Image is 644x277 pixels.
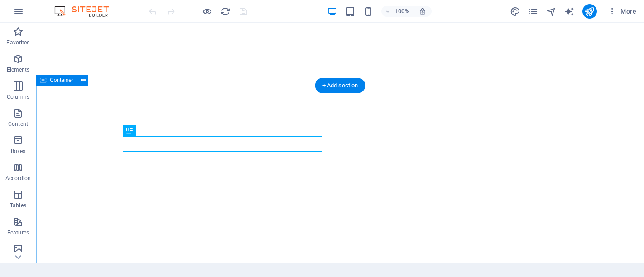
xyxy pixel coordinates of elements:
button: text_generator [564,6,575,17]
div: + Add section [315,78,365,93]
p: Accordion [5,175,31,182]
p: Elements [7,66,30,73]
button: 100% [381,6,413,17]
span: More [608,7,636,16]
p: Boxes [11,148,26,155]
i: Navigator [546,6,557,17]
p: Features [7,229,29,236]
img: Editor Logo [52,6,120,17]
span: Container [50,77,73,83]
i: Publish [584,6,595,17]
p: Tables [10,202,26,209]
p: Columns [7,93,29,100]
p: Favorites [6,39,29,46]
p: Content [8,120,28,128]
button: design [510,6,521,17]
i: Pages (Ctrl+Alt+S) [528,6,538,17]
i: AI Writer [564,6,575,17]
button: publish [582,4,597,19]
button: Click here to leave preview mode and continue editing [202,6,212,17]
button: reload [220,6,231,17]
button: pages [528,6,539,17]
i: On resize automatically adjust zoom level to fit chosen device. [418,7,427,15]
i: Reload page [220,6,231,17]
i: Design (Ctrl+Alt+Y) [510,6,520,17]
h6: 100% [395,6,409,17]
button: navigator [546,6,557,17]
button: More [604,4,640,19]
